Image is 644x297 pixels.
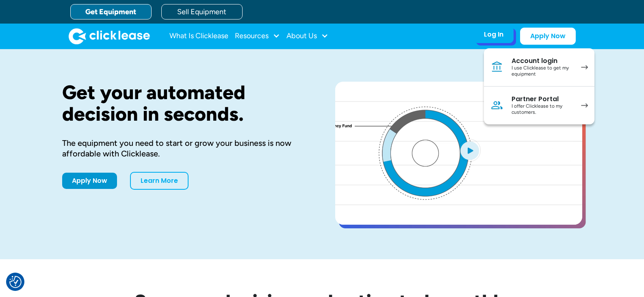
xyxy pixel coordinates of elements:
[459,139,481,162] img: Blue play button logo on a light blue circular background
[130,172,189,190] a: Learn More
[512,65,573,78] div: I use Clicklease to get my equipment
[9,276,22,288] button: Consent Preferences
[161,4,243,20] a: Sell Equipment
[490,61,503,74] img: Bank icon
[70,4,152,20] a: Get Equipment
[62,82,309,125] h1: Get your automated decision in seconds.
[69,28,150,44] img: Clicklease logo
[335,82,582,225] a: open lightbox
[484,48,594,124] nav: Log In
[490,99,503,112] img: Person icon
[484,30,503,39] div: Log In
[512,57,573,65] div: Account login
[484,48,594,87] a: Account loginI use Clicklease to get my equipment
[169,28,228,44] a: What Is Clicklease
[581,103,588,108] img: arrow
[9,276,22,288] img: Revisit consent button
[286,28,328,44] div: About Us
[520,28,576,45] a: Apply Now
[512,103,573,116] div: I offer Clicklease to my customers.
[512,95,573,103] div: Partner Portal
[581,65,588,69] img: arrow
[484,87,594,124] a: Partner PortalI offer Clicklease to my customers.
[69,28,150,44] a: home
[62,173,117,189] a: Apply Now
[235,28,280,44] div: Resources
[62,138,309,159] div: The equipment you need to start or grow your business is now affordable with Clicklease.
